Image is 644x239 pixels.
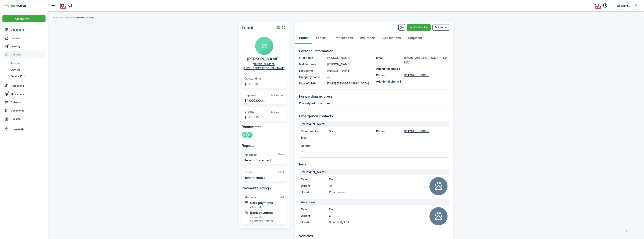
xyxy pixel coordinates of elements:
[11,100,46,104] span: Calendar
[244,109,254,114] span: Credits
[60,6,66,9] span: +99
[11,61,46,65] span: Tenants
[270,93,284,98] button: Actions
[301,190,327,194] panel-main-title: Breed
[242,185,287,191] panel-main-subtitle: Payment Settings
[301,129,327,134] panel-main-title: Relationship
[301,184,327,188] panel-main-title: Weight
[2,67,46,73] a: Owners
[11,36,46,40] span: Portfolio
[299,81,325,86] panel-main-title: Date of birth
[329,220,426,225] panel-main-description: Small bully ESA
[58,1,65,11] a: Notifications
[52,16,63,19] a: Dashboard
[301,121,327,127] span: [PERSON_NAME]
[260,99,265,103] span: USD
[244,171,278,174] widget-stats-title: Notice
[11,127,24,131] span: Downloads
[278,153,284,156] a: View
[9,5,26,7] img: TenantCloud
[244,82,259,86] p: $0.00
[270,110,284,114] widget-stats-action: Actions
[329,129,372,134] panel-main-description: Sister
[625,221,644,239] iframe: Chat Widget
[250,211,284,215] widget-stats-description: Bank payments
[2,60,46,67] a: Tenants
[301,149,448,154] panel-main-description: —
[250,201,284,205] widget-stats-description: Card payments
[253,82,259,86] span: USD
[244,153,278,156] widget-stats-title: Financial
[301,135,327,140] panel-main-title: Email
[299,93,449,99] panel-main-section-title: Forwarding address
[244,115,259,119] p: $0.00
[250,219,270,222] span: Activated by Tenant
[255,37,273,55] avatar-text: SR
[243,66,285,70] a: [EMAIL_ADDRESS][DOMAIN_NAME]
[327,62,372,67] panel-main-description: [PERSON_NAME]
[301,144,448,148] panel-main-title: Details
[329,214,426,218] panel-main-description: 6
[329,207,426,212] panel-main-description: Dog
[301,214,327,218] panel-main-title: Weight
[330,33,357,44] a: Transactions
[299,199,449,205] panel-main-section-header: Valentine
[2,73,46,79] a: Service Pros
[404,129,429,134] a: [PHONE_NUMBER]
[376,67,402,71] panel-main-title: Additional email 1
[242,131,248,139] a: HH
[68,2,73,9] button: Search
[299,75,325,79] panel-main-title: Company name
[65,16,73,19] a: Tenants
[301,207,327,212] panel-main-title: Type
[278,171,284,174] widget-stats-action: Send
[602,2,608,9] button: Open resource center
[253,62,275,66] a: [PHONE_NUMBER]
[327,56,372,60] panel-main-description: [PERSON_NAME]
[244,99,265,102] p: $4,000.00
[301,220,327,225] panel-main-title: Breed
[432,24,449,31] menu-btn: Actions
[244,196,280,199] widget-stats-title: Methods
[242,143,287,148] panel-main-subtitle: Reports
[244,176,265,180] widget-stats-description: Tenant Notice
[242,25,272,30] panel-main-title: Tenant
[244,93,256,97] span: Deposits
[404,73,429,77] a: [PHONE_NUMBER]
[595,6,601,9] span: +99
[11,53,46,57] span: Contacts
[327,101,449,105] panel-main-description: —
[11,92,46,96] span: Maintenance
[404,33,426,44] a: Requests
[11,74,46,78] span: Service Pros
[617,5,632,7] span: West End Property Management
[299,169,449,175] panel-main-section-header: [PERSON_NAME]
[11,109,46,113] span: Documents
[15,17,29,20] span: Create New
[248,131,253,139] a: DR
[404,56,449,65] a: [EMAIL_ADDRESS][DOMAIN_NAME]
[244,158,271,162] widget-stats-description: Tenant Statement
[50,2,57,9] button: Open sidebar
[626,225,629,236] div: Drag
[327,75,372,79] panel-main-description: —
[299,233,449,239] panel-main-section-title: Vehicles
[301,177,327,182] panel-main-title: Type
[11,68,46,72] span: Owners
[432,24,449,31] button: Open menu
[4,4,9,7] img: TenantCloud
[336,81,369,86] span: | [DEMOGRAPHIC_DATA].
[329,177,426,182] panel-main-description: Dog
[242,124,287,130] panel-main-subtitle: Roommates
[250,216,258,219] span: Allowed
[250,206,258,209] span: Allowed
[11,44,46,48] span: Leasing
[244,76,261,81] span: Outstanding
[379,33,404,44] a: Applications
[327,68,372,73] panel-main-description: [PERSON_NAME]
[270,110,284,114] button: Open menu
[299,62,325,67] panel-main-title: Middle name
[247,132,253,138] avatar-text: DR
